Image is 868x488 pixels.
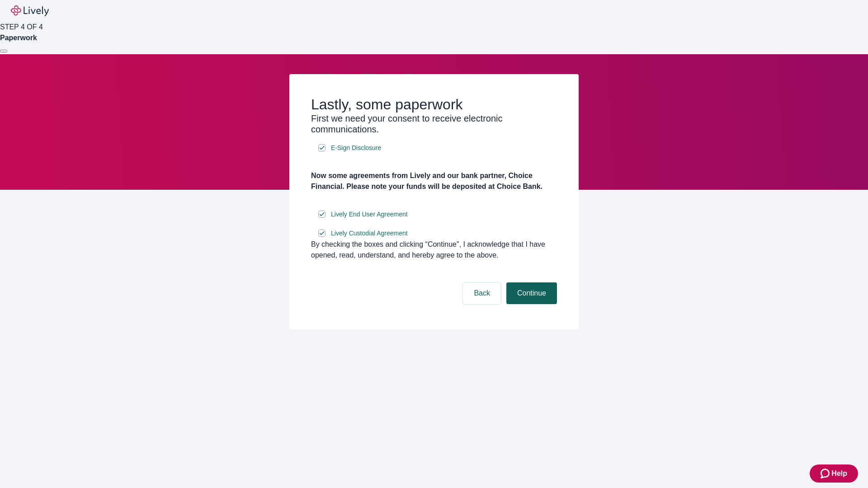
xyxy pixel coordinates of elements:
button: Back [463,282,501,304]
span: E-Sign Disclosure [331,143,381,153]
a: e-sign disclosure document [329,228,410,239]
h2: Lastly, some paperwork [311,96,557,113]
button: Continue [506,282,557,304]
img: Lively [11,5,49,16]
div: By checking the boxes and clicking “Continue", I acknowledge that I have opened, read, understand... [311,239,557,261]
span: Lively Custodial Agreement [331,229,408,238]
a: e-sign disclosure document [329,142,383,154]
span: Lively End User Agreement [331,210,408,219]
svg: Zendesk support icon [821,468,831,479]
a: e-sign disclosure document [329,209,410,220]
button: Zendesk support iconHelp [810,465,858,483]
span: Help [831,468,847,479]
h3: First we need your consent to receive electronic communications. [311,113,557,135]
h4: Now some agreements from Lively and our bank partner, Choice Financial. Please note your funds wi... [311,170,557,192]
